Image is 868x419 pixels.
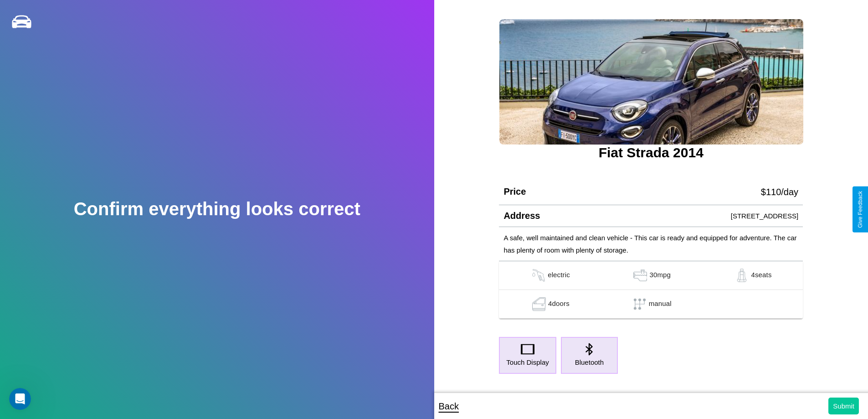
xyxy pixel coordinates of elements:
[503,232,798,256] p: A safe, well maintained and clean vehicle - This car is ready and equipped for adventure. The car...
[751,269,771,282] p: 4 seats
[649,297,672,311] p: manual
[530,297,548,311] img: gas
[9,388,31,410] iframe: Intercom live chat
[439,398,459,414] p: Back
[548,269,570,282] p: electric
[857,191,863,228] div: Give Feedback
[74,199,360,219] h2: Confirm everything looks correct
[506,356,549,368] p: Touch Display
[499,261,803,319] table: simple table
[733,269,751,282] img: gas
[503,211,540,221] h4: Address
[731,210,798,222] p: [STREET_ADDRESS]
[828,398,859,414] button: Submit
[529,269,548,282] img: gas
[548,297,570,311] p: 4 doors
[761,184,798,200] p: $ 110 /day
[631,269,649,282] img: gas
[499,145,803,160] h3: Fiat Strada 2014
[649,269,671,282] p: 30 mpg
[575,356,604,368] p: Bluetooth
[503,186,526,197] h4: Price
